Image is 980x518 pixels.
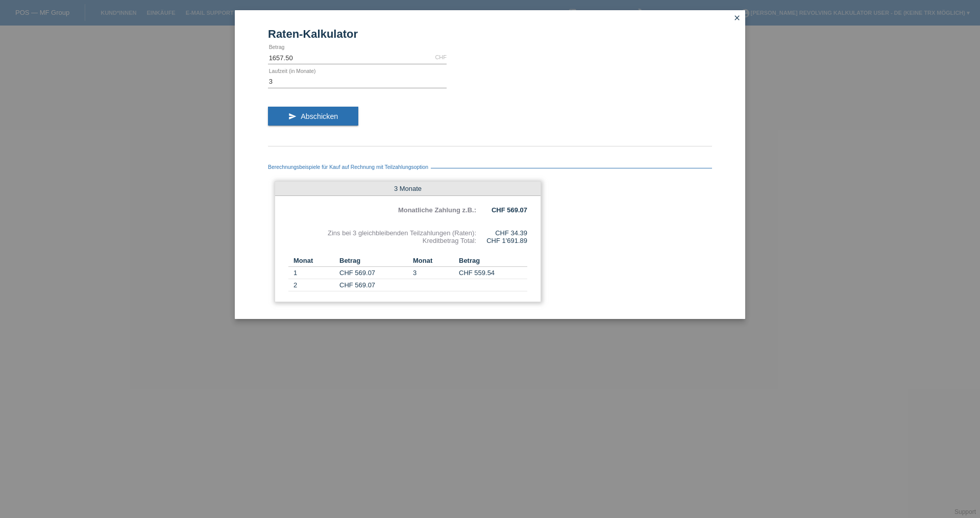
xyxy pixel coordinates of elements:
[459,255,527,267] th: Betrag
[492,206,527,214] b: CHF 569.07
[288,279,339,291] td: 2
[408,267,459,279] td: 3
[288,229,476,237] div: Zins bei 3 gleichbleibenden Teilzahlungen (Raten):
[476,237,527,244] div: CHF 1'691.89
[459,267,527,279] td: CHF 559.54
[339,267,408,279] td: CHF 569.07
[301,112,338,120] span: Abschicken
[435,54,447,60] div: CHF
[408,255,459,267] th: Monat
[275,182,541,196] div: 3 Monate
[268,107,358,126] button: send Abschicken
[398,206,476,214] b: Monatliche Zahlung z.B.:
[268,164,431,170] span: Berechnungsbeispiele für Kauf auf Rechnung mit Teilzahlungsoption
[733,14,741,22] i: close
[339,255,408,267] th: Betrag
[288,255,339,267] th: Monat
[339,279,408,291] td: CHF 569.07
[268,28,712,40] h1: Raten-Kalkulator
[288,237,476,244] div: Kreditbetrag Total:
[476,229,527,237] div: CHF 34.39
[730,13,744,24] a: close
[288,267,339,279] td: 1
